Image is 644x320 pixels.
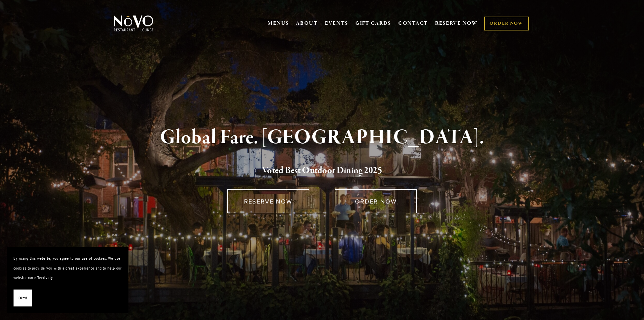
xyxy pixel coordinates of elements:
a: EVENTS [325,20,348,27]
button: Okay! [14,290,32,307]
h2: 5 [125,164,519,178]
p: By using this website, you agree to our use of cookies. We use cookies to provide you with a grea... [14,254,122,283]
a: CONTACT [398,17,428,30]
a: GIFT CARDS [355,17,391,30]
a: RESERVE NOW [227,189,309,213]
span: Okay! [19,293,27,303]
a: Voted Best Outdoor Dining 202 [262,165,378,177]
section: Cookie banner [7,247,128,313]
a: RESERVE NOW [435,17,478,30]
a: MENUS [268,20,289,27]
a: ORDER NOW [484,17,528,30]
strong: Global Fare. [GEOGRAPHIC_DATA]. [160,125,484,150]
a: ORDER NOW [335,189,417,213]
a: ABOUT [296,20,318,27]
img: Novo Restaurant &amp; Lounge [113,15,155,32]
